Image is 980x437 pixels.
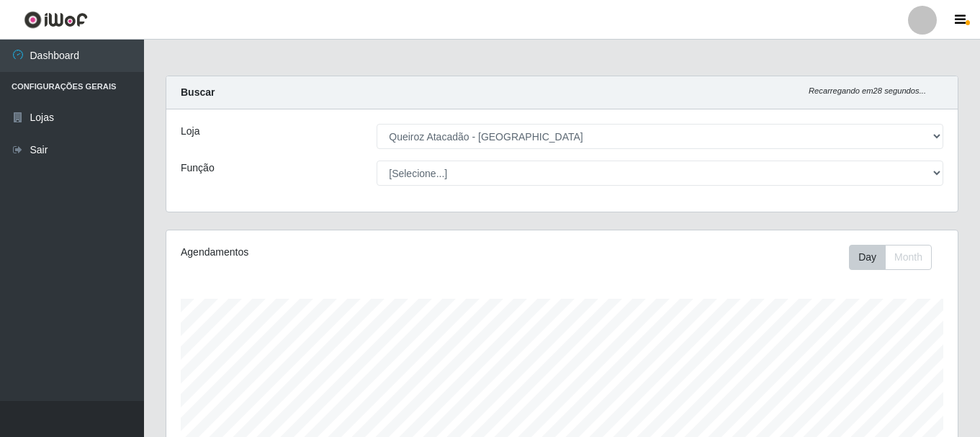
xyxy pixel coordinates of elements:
[181,161,215,176] label: Função
[181,245,486,260] div: Agendamentos
[885,245,932,270] button: Month
[181,86,215,98] strong: Buscar
[181,124,199,139] label: Loja
[849,245,886,270] button: Day
[849,245,943,270] div: Toolbar with button groups
[849,245,932,270] div: First group
[24,11,88,29] img: CoreUI Logo
[809,86,926,95] i: Recarregando em 28 segundos...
